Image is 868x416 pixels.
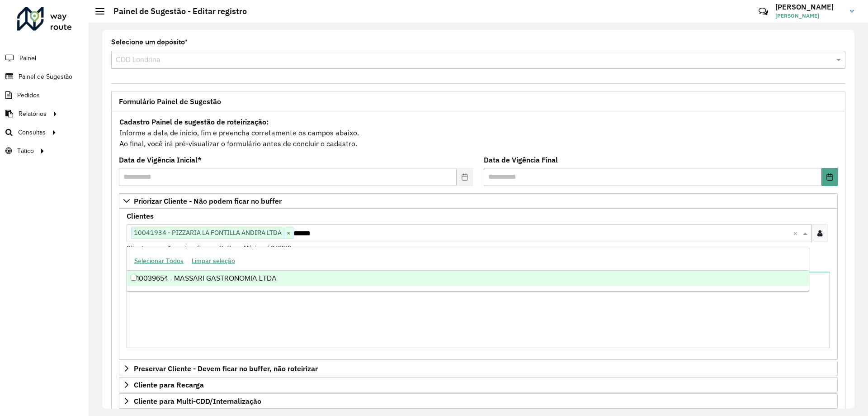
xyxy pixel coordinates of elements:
span: 10041934 - PIZZARIA LA FONTILLA ANDIRA LTDA [132,227,284,238]
span: Consultas [18,128,46,137]
span: Painel de Sugestão [19,72,72,81]
button: Limpar seleção [188,254,239,268]
span: Cliente para Multi-CDD/Internalização [134,397,261,405]
span: × [284,228,293,239]
small: Clientes que não podem ficar no Buffer – Máximo 50 PDVS [127,244,291,252]
span: Pedidos [17,91,40,100]
a: Priorizar Cliente - Não podem ficar no buffer [119,193,838,209]
h3: [PERSON_NAME] [775,3,843,11]
a: Contato Rápido [754,2,773,21]
span: Painel [19,53,36,63]
span: Relatórios [19,109,47,119]
span: [PERSON_NAME] [775,12,843,20]
label: Data de Vigência Inicial [119,154,202,165]
strong: Cadastro Painel de sugestão de roteirização: [119,117,269,126]
h2: Painel de Sugestão - Editar registro [104,6,247,16]
div: Priorizar Cliente - Não podem ficar no buffer [119,209,838,360]
button: Choose Date [821,168,838,186]
span: Tático [17,146,34,156]
div: 10039654 - MASSARI GASTRONOMIA LTDA [127,271,809,286]
span: Clear all [793,228,801,239]
a: Cliente para Recarga [119,377,838,392]
label: Clientes [127,210,154,221]
a: Preservar Cliente - Devem ficar no buffer, não roteirizar [119,361,838,376]
a: Cliente para Multi-CDD/Internalização [119,393,838,409]
label: Data de Vigência Final [484,154,558,165]
div: Informe a data de inicio, fim e preencha corretamente os campos abaixo. Ao final, você irá pré-vi... [119,116,838,149]
label: Selecione um depósito [111,37,188,48]
span: Priorizar Cliente - Não podem ficar no buffer [134,197,282,205]
ng-dropdown-panel: Options list [127,247,809,292]
button: Selecionar Todos [130,254,188,268]
span: Preservar Cliente - Devem ficar no buffer, não roteirizar [134,365,318,372]
span: Cliente para Recarga [134,381,204,388]
span: Formulário Painel de Sugestão [119,98,221,105]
